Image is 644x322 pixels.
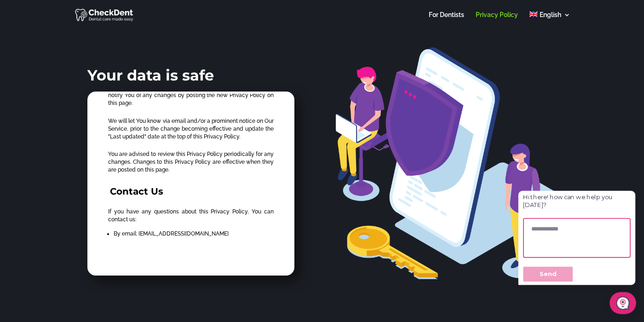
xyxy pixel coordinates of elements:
a: For Dentists [429,11,464,29]
p: We may update Our Privacy Policy from time to time. We will notify You of any changes by posting ... [108,84,274,113]
p: You are advised to review this Privacy Policy periodically for any changes. Changes to this Priva... [108,150,274,179]
li: By email: [EMAIL_ADDRESS][DOMAIN_NAME] [114,228,274,240]
h1: Your data is safe [87,67,308,88]
img: CheckDent [75,7,134,22]
span: English [540,11,561,18]
img: Privacy [336,47,570,279]
a: English [529,11,570,29]
p: If you have any questions about this Privacy Policy, You can contact us: [108,208,274,224]
a: Privacy Policy [476,11,518,29]
button: Send [13,116,75,135]
p: We will let You know via email and/or a prominent notice on Our Service, prior to the change beco... [108,117,274,146]
p: Hi there! how can we help you [DATE]? [13,24,148,44]
h1: Contact Us [108,184,274,199]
